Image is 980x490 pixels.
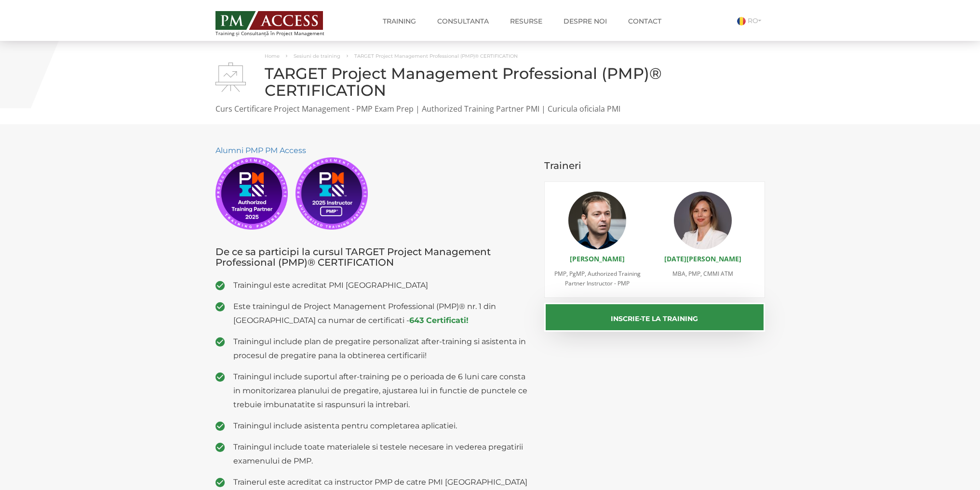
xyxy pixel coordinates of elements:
[215,11,323,30] img: PM ACCESS - Echipa traineri si consultanti certificati PMP: Narciss Popescu, Mihai Olaru, Monica ...
[737,16,765,25] a: RO
[664,254,741,263] a: [DATE][PERSON_NAME]
[354,53,518,59] span: TARGET Project Management Professional (PMP)® CERTIFICATION
[215,63,246,92] img: TARGET Project Management Professional (PMP)® CERTIFICATION
[503,12,550,31] a: Resurse
[409,316,469,325] a: 643 Certificati!
[544,303,765,332] button: Inscrie-te la training
[215,65,765,99] h1: TARGET Project Management Professional (PMP)® CERTIFICATION
[294,53,340,59] a: Sesiuni de training
[265,53,280,59] a: Home
[233,440,530,468] span: Trainingul include toate materialele si testele necesare in vederea pregatirii examenului de PMP.
[233,419,530,433] span: Trainingul include asistenta pentru completarea aplicatiei.
[570,254,625,263] a: [PERSON_NAME]
[215,246,530,268] h3: De ce sa participi la cursul TARGET Project Management Professional (PMP)® CERTIFICATION
[233,370,530,412] span: Trainingul include suportul after-training pe o perioada de 6 luni care consta in monitorizarea p...
[215,31,342,36] span: Training și Consultanță în Project Management
[215,8,342,36] a: Training și Consultanță în Project Management
[215,103,765,115] p: Curs Certificare Project Management - PMP Exam Prep | Authorized Training Partner PMI | Curicula ...
[672,270,733,278] span: MBA, PMP, CMMI ATM
[556,12,614,31] a: Despre noi
[233,299,530,327] span: Este trainingul de Project Management Professional (PMP)® nr. 1 din [GEOGRAPHIC_DATA] ca numar de...
[621,12,669,31] a: Contact
[554,270,641,287] span: PMP, PgMP, Authorized Training Partner Instructor - PMP
[737,17,746,26] img: Romana
[233,335,530,362] span: Trainingul include plan de pregatire personalizat after-training si asistenta in procesul de preg...
[376,12,423,31] a: Training
[544,160,765,171] h3: Traineri
[233,278,530,292] span: Trainingul este acreditat PMI [GEOGRAPHIC_DATA]
[215,146,306,155] a: Alumni PMP PM Access
[430,12,496,31] a: Consultanta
